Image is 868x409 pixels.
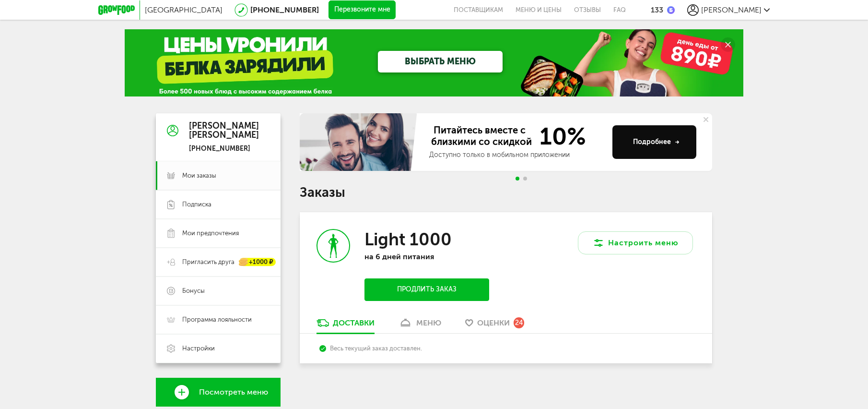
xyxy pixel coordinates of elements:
[250,5,319,14] a: [PHONE_NUMBER]
[651,5,663,14] div: 133
[182,200,211,209] span: Подписка
[182,344,215,353] span: Настройки
[182,287,205,295] span: Бонусы
[364,252,489,261] p: на 6 дней питания
[701,5,762,14] span: [PERSON_NAME]
[667,6,675,14] img: bonus_b.cdccf46.png
[364,229,452,250] h3: Light 1000
[429,124,534,148] span: Питайтесь вместе с близкими со скидкой
[394,318,446,333] a: меню
[319,345,692,352] div: Весь текущий заказ доставлен.
[429,150,605,160] div: Доступно только в мобильном приложении
[156,334,281,363] a: Настройки
[378,51,503,72] a: ВЫБРАТЬ МЕНЮ
[189,121,259,141] div: [PERSON_NAME] [PERSON_NAME]
[534,124,586,148] span: 10%
[156,305,281,334] a: Программа лояльности
[156,161,281,190] a: Мои заказы
[156,277,281,305] a: Бонусы
[182,258,235,266] span: Пригласить друга
[199,388,268,397] span: Посмотреть меню
[156,378,281,407] a: Посмотреть меню
[300,113,420,171] img: family-banner.579af9d.jpg
[145,5,223,14] span: [GEOGRAPHIC_DATA]
[182,315,252,324] span: Программа лояльности
[156,190,281,219] a: Подписка
[477,318,510,327] span: Оценки
[578,231,693,254] button: Настроить меню
[182,171,216,180] span: Мои заказы
[239,258,276,266] div: +1000 ₽
[333,318,375,327] div: Доставки
[612,125,696,159] button: Подробнее
[633,137,680,147] div: Подробнее
[156,219,281,248] a: Мои предпочтения
[416,318,441,327] div: меню
[328,0,396,20] button: Перезвоните мне
[516,177,519,180] span: Go to slide 1
[182,229,239,238] span: Мои предпочтения
[156,248,281,277] a: Пригласить друга +1000 ₽
[460,318,529,333] a: Оценки 24
[312,318,379,333] a: Доставки
[189,144,259,153] div: [PHONE_NUMBER]
[523,177,527,180] span: Go to slide 2
[300,186,712,199] h1: Заказы
[514,317,524,328] div: 24
[364,278,489,301] button: Продлить заказ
